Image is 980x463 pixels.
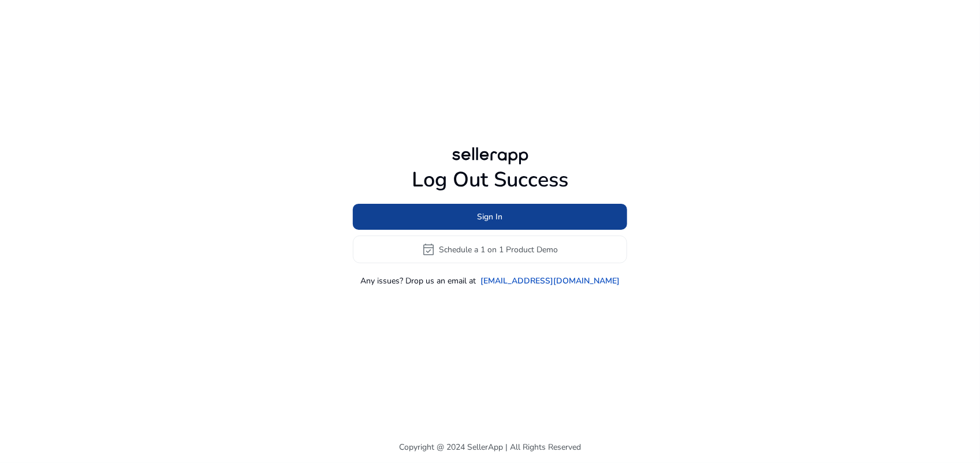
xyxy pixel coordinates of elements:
[353,236,627,263] button: event_availableSchedule a 1 on 1 Product Demo
[353,204,627,230] button: Sign In
[353,167,627,192] h1: Log Out Success
[478,211,503,223] span: Sign In
[360,275,476,287] p: Any issues? Drop us an email at
[422,242,436,256] span: event_available
[480,275,620,287] a: [EMAIL_ADDRESS][DOMAIN_NAME]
